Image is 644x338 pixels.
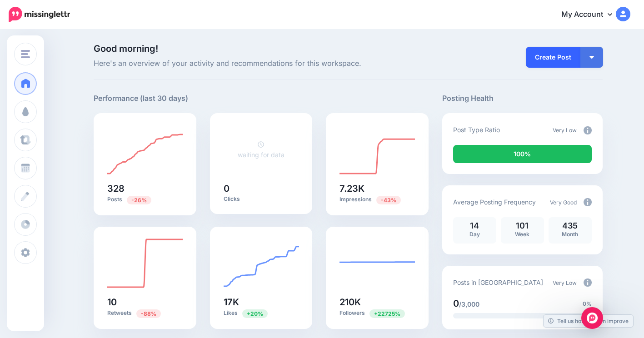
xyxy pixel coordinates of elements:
span: Day [469,231,480,238]
span: 0% [583,299,592,308]
span: Very Good [550,199,577,206]
a: Tell us how we can improve [544,315,633,327]
img: info-circle-grey.png [584,278,592,287]
p: Followers [339,309,415,318]
div: 100% of your posts in the last 30 days were manually created (i.e. were not from Drip Campaigns o... [453,145,592,163]
p: Posts [107,195,183,204]
span: Very Low [553,127,577,134]
p: 435 [553,222,587,230]
a: waiting for data [238,140,285,159]
h5: 10 [107,298,183,307]
img: info-circle-grey.png [584,198,592,206]
span: Previous period: 12.8K [376,196,401,204]
p: Impressions [339,195,415,204]
h5: 0 [224,184,299,193]
span: Previous period: 14.1K [242,309,268,318]
span: Week [515,231,529,238]
span: Good morning! [94,43,158,54]
p: Average Posting Frequency [453,197,536,207]
span: 0 [453,298,459,309]
img: info-circle-grey.png [584,126,592,134]
span: Here's an overview of your activity and recommendations for this workspace. [94,58,429,70]
h5: Performance (last 30 days) [94,93,188,104]
p: 101 [505,222,539,230]
img: Missinglettr [9,7,70,22]
span: Previous period: 81 [136,309,161,318]
h5: 210K [339,298,415,307]
span: Very Low [553,279,577,286]
img: arrow-down-white.png [589,56,594,59]
p: 14 [458,222,492,230]
p: Likes [224,309,299,318]
a: Create Post [526,47,580,68]
div: Open Intercom Messenger [581,307,603,329]
h5: 7.23K [339,184,415,193]
span: /3,000 [459,300,479,308]
p: Clicks [224,195,299,203]
img: menu.png [21,50,30,58]
span: Month [562,231,578,238]
a: My Account [552,4,630,26]
h5: 328 [107,184,183,193]
p: Post Type Ratio [453,124,500,135]
p: Retweets [107,309,183,318]
span: Previous period: 921 [369,309,405,318]
h5: Posting Health [442,93,603,104]
span: Previous period: 445 [127,196,151,204]
h5: 17K [224,298,299,307]
p: Posts in [GEOGRAPHIC_DATA] [453,277,543,288]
